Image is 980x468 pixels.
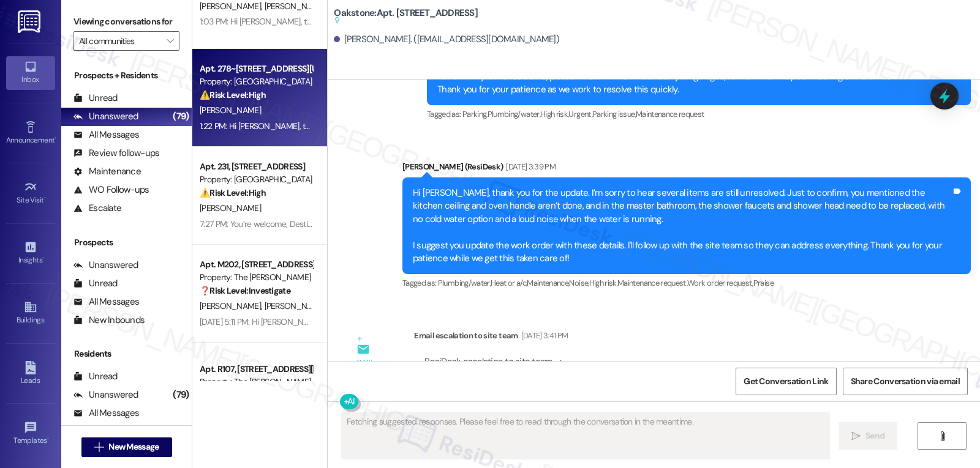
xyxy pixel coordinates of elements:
[200,62,313,75] div: Apt. 278~[STREET_ADDRESS][US_STATE]
[851,375,960,388] span: Share Conversation via email
[61,347,192,360] div: Residents
[170,107,192,126] div: (79)
[6,417,55,450] a: Templates •
[200,300,265,311] span: [PERSON_NAME]
[265,300,326,311] span: [PERSON_NAME]
[527,278,569,288] span: Maintenance ,
[18,10,43,33] img: ResiDesk Logo
[636,109,704,119] span: Maintenance request
[413,187,951,266] div: Hi [PERSON_NAME], thank you for the update. I’m sorry to hear several items are still unresolved....
[6,297,55,330] a: Buildings
[73,184,149,196] div: WO Follow-ups
[170,385,192,404] div: (79)
[265,1,326,12] span: [PERSON_NAME]
[200,173,313,186] div: Property: [GEOGRAPHIC_DATA]
[73,314,145,327] div: New Inbounds
[200,187,266,198] strong: ⚠️ Risk Level: High
[518,329,568,342] div: [DATE] 3:41 PM
[108,440,159,453] span: New Message
[356,356,404,395] div: Email escalation to site team
[73,165,141,178] div: Maintenance
[73,295,139,308] div: All Messages
[424,355,904,408] div: ResiDesk escalation to site team -> Risk Level: Medium risk Topics: Unresolved Work Order Items –...
[73,259,138,272] div: Unanswered
[736,368,836,395] button: Get Conversation Link
[589,278,618,288] span: High risk ,
[200,376,313,388] div: Property: The [PERSON_NAME]
[73,277,118,290] div: Unread
[73,370,118,383] div: Unread
[744,375,828,388] span: Get Conversation Link
[94,442,104,452] i: 
[42,254,44,262] span: •
[6,56,55,89] a: Inbox
[200,105,261,116] span: [PERSON_NAME]
[342,413,829,459] textarea: Fetching suggested responses. Please feel free to read through the conversation in the meantime.
[73,407,139,420] div: All Messages
[503,160,556,173] div: [DATE] 3:39 PM
[6,237,55,270] a: Insights •
[6,177,55,210] a: Site Visit •
[569,278,589,288] span: Noise ,
[334,33,559,46] div: [PERSON_NAME]. ([EMAIL_ADDRESS][DOMAIN_NAME])
[73,202,121,215] div: Escalate
[488,109,540,119] span: Plumbing/water ,
[414,329,914,346] div: Email escalation to site team
[47,434,49,443] span: •
[839,422,898,450] button: Send
[73,110,138,123] div: Unanswered
[851,431,861,441] i: 
[540,109,569,119] span: High risk ,
[200,271,313,284] div: Property: The [PERSON_NAME]
[462,109,488,119] span: Parking ,
[200,160,313,173] div: Apt. 231, [STREET_ADDRESS]
[61,69,192,82] div: Prospects + Residents
[73,388,138,401] div: Unanswered
[402,274,971,292] div: Tagged as:
[438,278,491,288] span: Plumbing/water ,
[73,12,179,31] label: Viewing conversations for
[865,429,884,442] span: Send
[592,109,636,119] span: Parking issue ,
[334,7,478,27] b: Oakstone: Apt. [STREET_ADDRESS]
[617,278,687,288] span: Maintenance request ,
[200,258,313,271] div: Apt. M202, [STREET_ADDRESS][PERSON_NAME]
[200,89,266,100] strong: ⚠️ Risk Level: High
[73,128,139,141] div: All Messages
[6,357,55,390] a: Leads
[200,1,265,12] span: [PERSON_NAME]
[938,431,947,441] i: 
[843,368,968,395] button: Share Conversation via email
[73,147,159,160] div: Review follow-ups
[200,202,261,214] span: [PERSON_NAME]
[568,109,592,119] span: Urgent ,
[491,278,527,288] span: Heat or a/c ,
[402,160,971,177] div: [PERSON_NAME] (ResiDesk)
[55,134,56,143] span: •
[44,194,46,202] span: •
[753,278,774,288] span: Praise
[79,31,160,51] input: All communities
[61,236,192,249] div: Prospects
[73,92,118,105] div: Unread
[687,278,753,288] span: Work order request ,
[200,75,313,88] div: Property: [GEOGRAPHIC_DATA]
[427,105,971,123] div: Tagged as:
[167,36,173,46] i: 
[200,363,313,376] div: Apt. R107, [STREET_ADDRESS][PERSON_NAME]
[81,437,172,457] button: New Message
[200,285,290,296] strong: ❓ Risk Level: Investigate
